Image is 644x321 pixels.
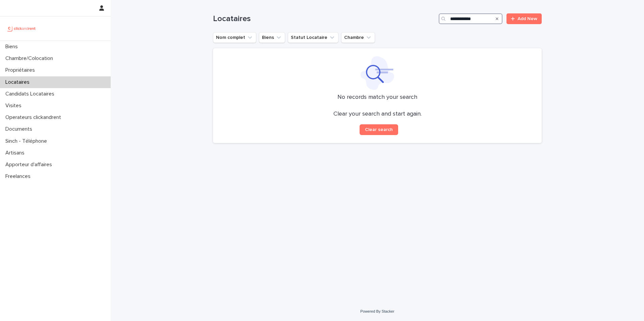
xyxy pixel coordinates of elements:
span: Clear search [365,127,393,132]
p: Clear your search and start again. [333,111,422,118]
h1: Locataires [213,14,436,24]
p: Chambre/Colocation [3,55,58,62]
button: Chambre [341,32,375,43]
p: Operateurs clickandrent [3,114,66,121]
p: Candidats Locataires [3,91,60,97]
p: Documents [3,126,38,132]
p: Biens [3,44,23,50]
p: Locataires [3,79,35,85]
p: Apporteur d'affaires [3,162,57,168]
p: No records match your search [221,94,534,101]
span: Add New [518,16,537,21]
img: UCB0brd3T0yccxBKYDjQ [5,22,38,35]
p: Visites [3,103,27,109]
a: Powered By Stacker [360,309,394,313]
button: Biens [259,32,285,43]
button: Statut Locataire [288,32,338,43]
p: Propriétaires [3,67,40,73]
button: Clear search [360,124,398,135]
a: Add New [506,13,542,24]
button: Nom complet [213,32,256,43]
p: Sinch - Téléphone [3,138,52,144]
input: Search [439,13,502,24]
p: Freelances [3,173,36,180]
p: Artisans [3,150,30,156]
